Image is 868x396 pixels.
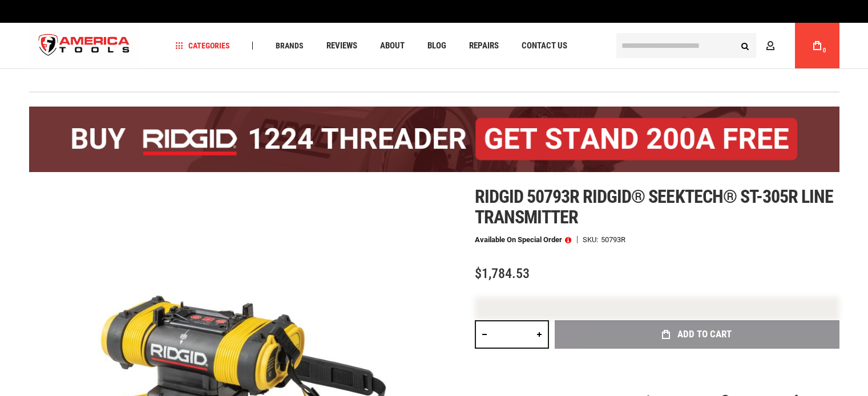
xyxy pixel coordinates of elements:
[475,186,834,228] span: Ridgid 50793r ridgid® seektech® st-305r line transmitter
[29,107,839,172] img: BOGO: Buy the RIDGID® 1224 Threader (26092), get the 92467 200A Stand FREE!
[271,38,309,54] a: Brands
[375,38,410,54] a: About
[734,35,756,56] button: Search
[823,47,826,54] span: 0
[475,236,571,244] p: Available on Special Order
[276,42,304,50] span: Brands
[522,42,567,50] span: Contact Us
[175,42,230,50] span: Categories
[516,38,572,54] a: Contact Us
[469,42,499,50] span: Repairs
[29,25,140,67] img: America Tools
[427,42,446,50] span: Blog
[321,38,362,54] a: Reviews
[583,236,601,243] strong: SKU
[380,42,405,50] span: About
[422,38,451,54] a: Blog
[464,38,504,54] a: Repairs
[326,42,357,50] span: Reviews
[601,236,625,243] div: 50793R
[29,25,140,67] a: store logo
[475,266,530,281] span: $1,784.53
[806,23,828,68] a: 0
[170,38,235,54] a: Categories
